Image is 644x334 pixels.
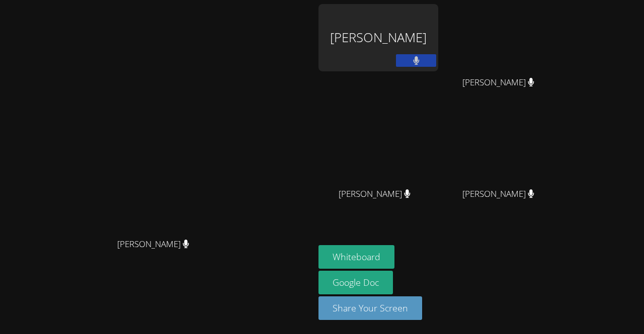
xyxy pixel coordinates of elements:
[318,245,394,269] button: Whiteboard
[318,4,438,71] div: [PERSON_NAME]
[462,187,534,201] span: [PERSON_NAME]
[339,187,411,201] span: [PERSON_NAME]
[318,271,393,294] a: Google Doc
[462,75,534,90] span: [PERSON_NAME]
[117,237,189,252] span: [PERSON_NAME]
[318,296,422,320] button: Share Your Screen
